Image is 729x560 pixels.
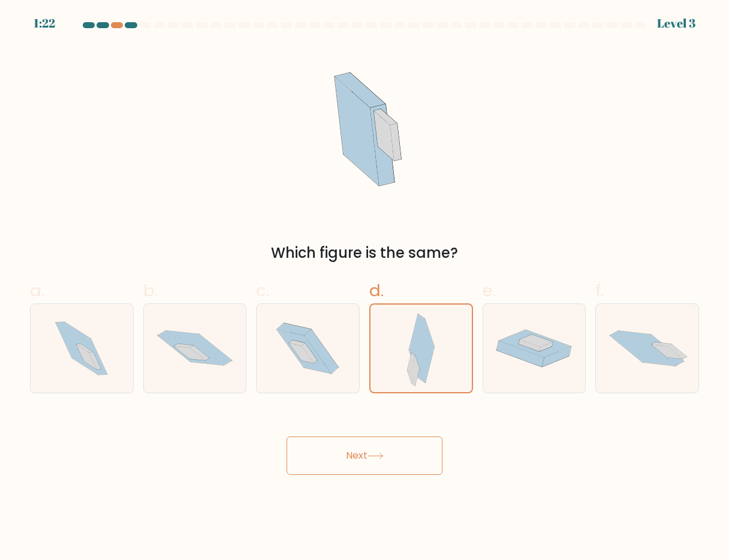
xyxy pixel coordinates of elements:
[287,436,442,475] button: Next
[369,279,384,302] span: d.
[595,279,604,302] span: f.
[483,279,496,302] span: e.
[30,279,44,302] span: a.
[657,14,695,32] div: Level 3
[143,279,158,302] span: b.
[37,242,692,264] div: Which figure is the same?
[34,14,55,32] div: 1:22
[256,279,269,302] span: c.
